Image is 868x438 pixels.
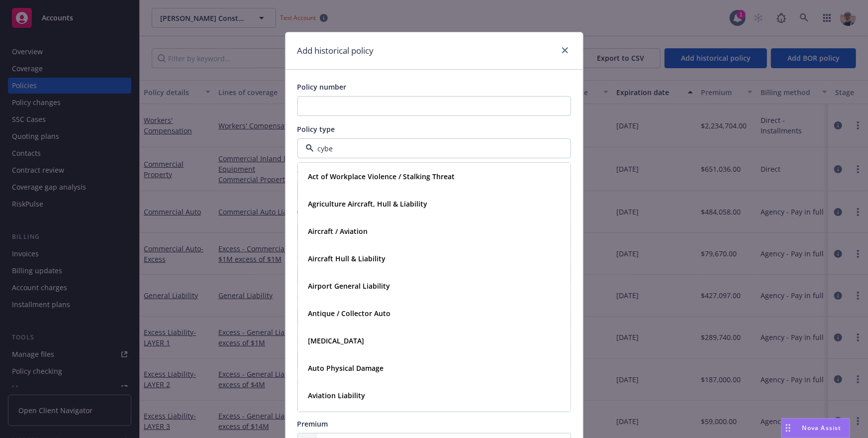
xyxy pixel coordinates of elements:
[308,200,428,209] strong: Agriculture Aircraft, Hull & Liability
[308,391,366,401] strong: Aviation Liability
[297,124,335,134] span: Policy type
[782,419,794,438] div: Drag to move
[308,282,390,291] strong: Airport General Liability
[781,418,850,438] button: Nova Assist
[308,227,368,236] strong: Aircraft / Aviation
[308,364,384,373] strong: Auto Physical Damage
[297,419,328,429] span: Premium
[308,336,365,346] strong: [MEDICAL_DATA]
[314,143,551,154] input: Filter by keyword
[297,44,374,57] h1: Add historical policy
[802,424,842,432] span: Nova Assist
[308,172,455,182] strong: Act of Workplace Violence / Stalking Threat
[297,82,347,92] span: Policy number
[308,309,391,319] strong: Antique / Collector Auto
[559,44,571,56] a: close
[308,254,386,264] strong: Aircraft Hull & Liability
